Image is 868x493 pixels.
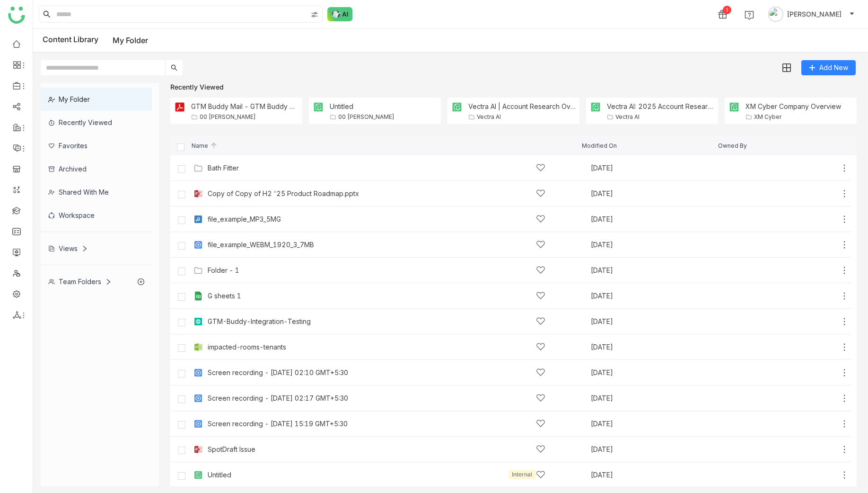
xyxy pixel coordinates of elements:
div: 1 [723,6,731,14]
img: mp4.svg [193,240,203,250]
div: [DATE] [591,446,718,453]
img: folder.svg [191,114,198,120]
div: [DATE] [591,344,718,350]
img: mp4.svg [193,419,203,429]
img: arrow-up.svg [210,142,218,149]
div: Views [48,244,88,252]
div: Favorites [41,134,152,157]
div: Vectra AI [615,113,640,120]
div: [DATE] [591,165,718,171]
img: grid.svg [782,63,791,72]
a: GTM-Buddy-Integration-Testing [208,318,311,325]
img: Folder [728,101,740,113]
div: Recently Viewed [170,83,857,91]
img: logo [8,7,25,24]
div: Workspace [41,204,152,227]
div: [DATE] [591,267,718,274]
span: Modified On [582,143,617,149]
div: [DATE] [591,369,718,376]
img: search-type.svg [311,11,318,18]
div: [DATE] [591,472,718,478]
div: XM Cyber Company Overview [745,102,841,110]
img: paper.svg [193,470,203,480]
img: mp4.svg [193,368,203,377]
img: Folder [193,266,203,275]
a: impacted-rooms-tenants [208,343,286,351]
div: 00 [PERSON_NAME] [338,113,395,120]
a: file_example_MP3_5MG [208,215,281,223]
div: Vectra AI [477,113,501,120]
span: Owned By [718,143,747,149]
div: My Folder [41,88,152,111]
span: Name [192,143,218,149]
img: Folder [174,101,185,113]
img: avatar [768,7,783,22]
a: G sheets 1 [208,292,241,300]
span: Add New [819,63,848,73]
div: [DATE] [591,216,718,223]
div: Vectra AI: 2025 Account Research [607,102,714,110]
div: Archived [41,157,152,180]
button: Add New [801,60,856,75]
span: [PERSON_NAME] [787,9,842,19]
div: XM Cyber [754,113,781,120]
div: [DATE] [591,318,718,325]
div: [DATE] [591,421,718,427]
div: 00 [PERSON_NAME] [200,113,256,120]
div: [DATE] [591,190,718,197]
div: [DATE] [591,293,718,299]
div: Shared with me [41,180,152,204]
img: help.svg [745,10,754,20]
a: Copy of Copy of H2 '25 Product Roadmap.pptx [208,190,359,197]
img: mp3.svg [193,215,203,224]
a: Untitled [208,471,231,479]
div: Internal [509,470,536,479]
div: Team Folders [48,278,112,286]
img: folder.svg [330,114,336,120]
div: Recently Viewed [41,111,152,134]
img: folder.svg [745,114,752,120]
img: Folder [313,101,324,113]
img: folder.svg [468,114,475,120]
div: [DATE] [591,242,718,248]
img: article.svg [193,317,203,326]
div: GTM Buddy Mail - GTM Buddy People Research & Account Map – Summary Report.pdf [191,102,298,110]
div: Untitled [330,102,395,110]
img: pptx.svg [193,189,203,198]
a: Screen recording - [DATE] 15:19 GMT+5:30 [208,420,348,428]
div: [DATE] [591,395,718,402]
img: g-xls.svg [193,291,203,301]
img: folder.svg [607,114,614,120]
a: My Folder [113,36,148,45]
img: ask-buddy-normal.svg [327,7,353,21]
div: Vectra AI | Account Research Overview [468,102,576,110]
a: SpotDraft Issue [208,446,255,453]
img: mp4.svg [193,394,203,403]
img: Folder [193,163,203,173]
div: Content Library [43,35,148,46]
button: [PERSON_NAME] [766,7,857,22]
a: Screen recording - [DATE] 02:10 GMT+5:30 [208,369,348,376]
img: Folder [451,101,463,113]
a: Folder - 1 [208,267,239,274]
a: file_example_WEBM_1920_3_7MB [208,241,314,249]
a: Screen recording - [DATE] 02:17 GMT+5:30 [208,394,348,402]
img: csv.svg [193,342,203,352]
a: Bath Fitter [208,164,239,172]
img: pptx.svg [193,445,203,454]
img: Folder [590,101,601,113]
